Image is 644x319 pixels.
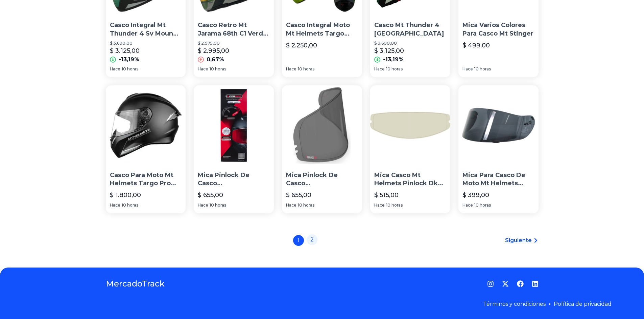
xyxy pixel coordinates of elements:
[194,85,274,213] a: Mica Pinlock De Casco Mt Fogoff Fog003 Anti-vaho Mt-v-14Mica Pinlock De Casco [GEOGRAPHIC_DATA] F...
[307,234,317,245] a: 2
[374,21,446,38] p: Casco Mt Thunder 4 [GEOGRAPHIC_DATA]
[198,41,270,46] p: $ 2.975,00
[370,85,450,213] a: Mica Casco Mt Helmets Pinlock Dks 435 Transparente Mt-v-28Mica Casco Mt Helmets Pinlock Dks 435 T...
[106,278,165,289] a: MercadoTrack
[374,41,446,46] p: $ 3.600,00
[198,203,208,208] span: Hace
[286,171,358,188] p: Mica Pinlock De Casco [GEOGRAPHIC_DATA] Fog002 Anti-vaho Mt-v-12
[286,203,296,208] span: Hace
[462,21,534,38] p: Mica Varios Colores Para Casco Mt Stinger
[110,46,140,56] p: $ 3.125,00
[505,236,532,244] span: Siguiente
[554,301,612,307] a: Política de privacidad
[286,41,317,50] p: $ 2.250,00
[374,171,446,188] p: Mica Casco Mt Helmets Pinlock Dks 435 Transparente Mt-v-28
[374,66,385,72] span: Hace
[210,66,226,72] span: 10 horas
[286,21,358,38] p: Casco Integral Moto Mt Helmets Targo Ff106 Rougat Amarillo
[110,66,120,72] span: Hace
[462,171,534,188] p: Mica Para Casco De Moto Mt Helmets Alamo Humo
[505,236,539,244] a: Siguiente
[370,85,450,166] img: Mica Casco Mt Helmets Pinlock Dks 435 Transparente Mt-v-28
[282,85,362,213] a: Mica Pinlock De Casco Mt Fogoff Fog002 Anti-vaho Mt-v-12Mica Pinlock De Casco [GEOGRAPHIC_DATA] F...
[462,190,489,200] p: $ 399,00
[110,21,182,38] p: Casco Integral Mt Thunder 4 Sv Moun B6 Verde Mate
[458,85,539,213] a: Mica Para Casco De Moto Mt Helmets Alamo HumoMica Para Casco De Moto Mt Helmets Alamo Humo$ 399,0...
[386,203,403,208] span: 10 horas
[374,203,385,208] span: Hace
[462,41,490,50] p: $ 499,00
[119,56,139,64] p: -13,19%
[517,280,524,287] a: Facebook
[286,66,296,72] span: Hace
[383,56,404,64] p: -13,19%
[122,203,138,208] span: 10 horas
[198,66,208,72] span: Hace
[106,85,186,166] img: Casco Para Moto Mt Helmets Targo Pro Solid Negro Mate
[198,46,229,56] p: $ 2.995,00
[374,46,404,56] p: $ 3.125,00
[462,203,473,208] span: Hace
[286,190,311,200] p: $ 655,00
[198,190,223,200] p: $ 655,00
[502,280,509,287] a: Twitter
[474,66,491,72] span: 10 horas
[487,280,494,287] a: Instagram
[110,171,182,188] p: Casco Para Moto Mt Helmets Targo Pro Solid Negro Mate
[207,56,224,64] p: 0,67%
[532,280,539,287] a: LinkedIn
[458,85,539,166] img: Mica Para Casco De Moto Mt Helmets Alamo Humo
[483,301,546,307] a: Términos y condiciones
[374,190,399,200] p: $ 515,00
[194,85,274,166] img: Mica Pinlock De Casco Mt Fogoff Fog003 Anti-vaho Mt-v-14
[106,85,186,213] a: Casco Para Moto Mt Helmets Targo Pro Solid Negro Mate Casco Para Moto Mt Helmets Targo Pro Solid ...
[386,66,403,72] span: 10 horas
[198,21,270,38] p: Casco Retro Mt Jarama 68th C1 Verde Negro Gloss Rider One
[462,66,473,72] span: Hace
[474,203,491,208] span: 10 horas
[298,203,314,208] span: 10 horas
[110,190,141,200] p: $ 1.800,00
[298,66,314,72] span: 10 horas
[282,85,362,166] img: Mica Pinlock De Casco Mt Fogoff Fog002 Anti-vaho Mt-v-12
[110,41,182,46] p: $ 3.600,00
[198,171,270,188] p: Mica Pinlock De Casco [GEOGRAPHIC_DATA] Fog003 Anti-vaho Mt-v-14
[210,203,226,208] span: 10 horas
[110,203,120,208] span: Hace
[122,66,138,72] span: 10 horas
